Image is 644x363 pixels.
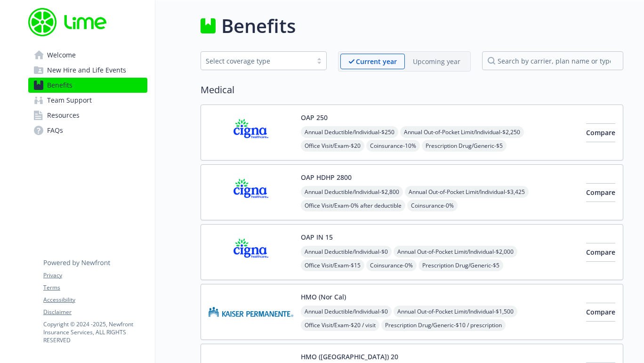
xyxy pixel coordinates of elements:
[28,63,147,78] a: New Hire and Life Events
[47,48,76,63] span: Welcome
[394,306,517,317] span: Annual Out-of-Pocket Limit/Individual - $1,500
[586,123,615,142] button: Compare
[400,126,524,138] span: Annual Out-of-Pocket Limit/Individual - $2,250
[482,51,623,70] input: search by carrier, plan name or type
[28,108,147,123] a: Resources
[356,56,397,66] p: Current year
[422,140,507,152] span: Prescription Drug/Generic - $5
[586,183,615,202] button: Compare
[301,200,405,211] span: Office Visit/Exam - 0% after deductible
[301,352,398,362] button: HMO ([GEOGRAPHIC_DATA]) 20
[381,319,506,331] span: Prescription Drug/Generic - $10 / prescription
[301,292,346,302] button: HMO (Nor Cal)
[366,140,420,152] span: Coinsurance - 10%
[43,271,147,280] a: Privacy
[301,126,398,138] span: Annual Deductible/Individual - $250
[301,172,352,182] button: OAP HDHP 2800
[28,48,147,63] a: Welcome
[301,113,328,122] button: OAP 250
[586,307,615,316] span: Compare
[209,292,293,332] img: Kaiser Permanente Insurance Company carrier logo
[47,123,63,138] span: FAQs
[301,259,364,271] span: Office Visit/Exam - $15
[201,83,623,97] h2: Medical
[301,306,392,317] span: Annual Deductible/Individual - $0
[405,186,529,198] span: Annual Out-of-Pocket Limit/Individual - $3,425
[28,93,147,108] a: Team Support
[221,12,296,40] h1: Benefits
[43,283,147,292] a: Terms
[586,243,615,262] button: Compare
[586,128,615,137] span: Compare
[394,246,517,258] span: Annual Out-of-Pocket Limit/Individual - $2,000
[47,63,126,78] span: New Hire and Life Events
[206,56,307,66] div: Select coverage type
[209,232,293,272] img: CIGNA carrier logo
[47,93,92,108] span: Team Support
[413,56,460,66] p: Upcoming year
[43,296,147,304] a: Accessibility
[209,172,293,212] img: CIGNA carrier logo
[43,308,147,316] a: Disclaimer
[47,78,72,93] span: Benefits
[586,248,615,257] span: Compare
[407,200,458,211] span: Coinsurance - 0%
[28,78,147,93] a: Benefits
[366,259,417,271] span: Coinsurance - 0%
[209,113,293,153] img: CIGNA carrier logo
[301,319,379,331] span: Office Visit/Exam - $20 / visit
[586,303,615,322] button: Compare
[43,320,147,344] p: Copyright © 2024 - 2025 , Newfront Insurance Services, ALL RIGHTS RESERVED
[301,232,333,242] button: OAP IN 15
[28,123,147,138] a: FAQs
[47,108,80,123] span: Resources
[419,259,503,271] span: Prescription Drug/Generic - $5
[301,140,364,152] span: Office Visit/Exam - $20
[301,186,403,198] span: Annual Deductible/Individual - $2,800
[586,188,615,197] span: Compare
[301,246,392,258] span: Annual Deductible/Individual - $0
